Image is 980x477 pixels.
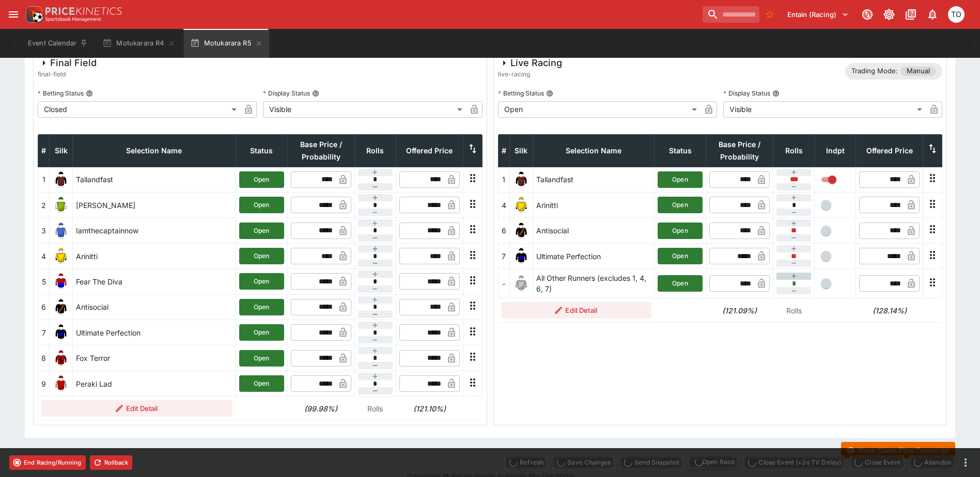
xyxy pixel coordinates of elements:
[73,218,236,243] td: Iamthecaptainnow
[23,4,43,25] img: PriceKinetics Logo
[688,455,739,469] div: split button
[45,17,101,22] img: Sportsbook Management
[723,101,926,118] div: Visible
[909,456,955,467] span: Mark an event as closed and abandoned.
[239,197,284,213] button: Open
[901,5,920,24] button: Documentation
[781,6,855,23] button: Select Tenant
[73,243,236,268] td: Arinitti
[498,57,562,69] div: Live Racing
[53,248,69,264] img: runner 4
[73,134,236,167] th: Selection Name
[399,403,460,414] h6: (121.10%)
[45,7,122,15] img: PriceKinetics
[53,350,69,367] img: runner 8
[501,302,651,319] button: Edit Detail
[38,89,84,98] p: Betting Status
[859,305,920,316] h6: (128.14%)
[38,69,97,79] span: final-field
[354,134,396,167] th: Rolls
[239,299,284,315] button: Open
[90,455,132,470] button: Rollback
[41,400,233,417] button: Edit Detail
[498,269,509,298] td: -
[533,243,655,268] td: Ultimate Perfection
[73,294,236,320] td: Antisocial
[263,101,465,118] div: Visible
[357,403,393,414] p: Rolls
[533,193,655,218] td: Arinitti
[856,134,923,167] th: Offered Price
[239,273,284,290] button: Open
[513,275,530,292] img: blank-silk.png
[948,6,965,23] div: Thomas OConnor
[658,275,703,292] button: Open
[880,5,898,24] button: Toggle light/dark mode
[73,193,236,218] td: [PERSON_NAME]
[533,167,655,192] td: Tallandfast
[4,5,23,24] button: open drawer
[38,193,50,218] td: 2
[858,5,877,24] button: Connected to PK
[655,134,706,167] th: Status
[53,324,69,341] img: runner 7
[73,167,236,192] td: Tallandfast
[546,90,553,97] button: Betting Status
[38,269,50,294] td: 5
[73,269,236,294] td: Fear The Diva
[773,134,815,167] th: Rolls
[239,375,284,392] button: Open
[498,167,509,192] td: 1
[86,90,93,97] button: Betting Status
[498,134,509,167] th: #
[53,197,69,213] img: runner 2
[290,403,351,414] h6: (99.98%)
[38,167,50,192] td: 1
[533,134,655,167] th: Selection Name
[50,134,73,167] th: Silk
[533,218,655,243] td: Antisocial
[513,197,530,213] img: runner 4
[9,455,86,470] button: End Racing/Running
[772,90,780,97] button: Display Status
[658,248,703,264] button: Open
[945,3,968,26] button: Thomas OConnor
[498,218,509,243] td: 6
[498,69,562,79] span: live-racing
[239,171,284,188] button: Open
[53,375,69,392] img: runner 9
[703,6,759,23] input: search
[53,299,69,315] img: runner 6
[73,320,236,345] td: Ultimate Perfection
[513,171,530,188] img: runner 1
[841,442,955,458] button: Show Game Flow Transcript
[236,134,287,167] th: Status
[498,243,509,268] td: 7
[498,101,701,118] div: Open
[38,345,50,371] td: 8
[53,222,69,239] img: runner 3
[22,29,94,58] button: Event Calendar
[96,29,181,58] button: Motukarara R4
[53,273,69,290] img: runner 5
[709,305,770,316] h6: (121.09%)
[239,350,284,367] button: Open
[396,134,463,167] th: Offered Price
[38,294,50,320] td: 6
[38,371,50,396] td: 9
[38,320,50,345] td: 7
[184,29,269,58] button: Motukarara R5
[312,90,319,97] button: Display Status
[73,345,236,371] td: Fox Terror
[38,243,50,268] td: 4
[923,5,942,24] button: Notifications
[287,134,354,167] th: Base Price / Probability
[239,324,284,341] button: Open
[851,66,898,76] p: Trading Mode:
[498,193,509,218] td: 4
[73,371,236,396] td: Peraki Lad
[900,66,936,76] span: Manual
[239,222,284,239] button: Open
[513,222,530,239] img: runner 6
[533,269,655,298] td: All Other Runners (excludes 1, 4, 6, 7)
